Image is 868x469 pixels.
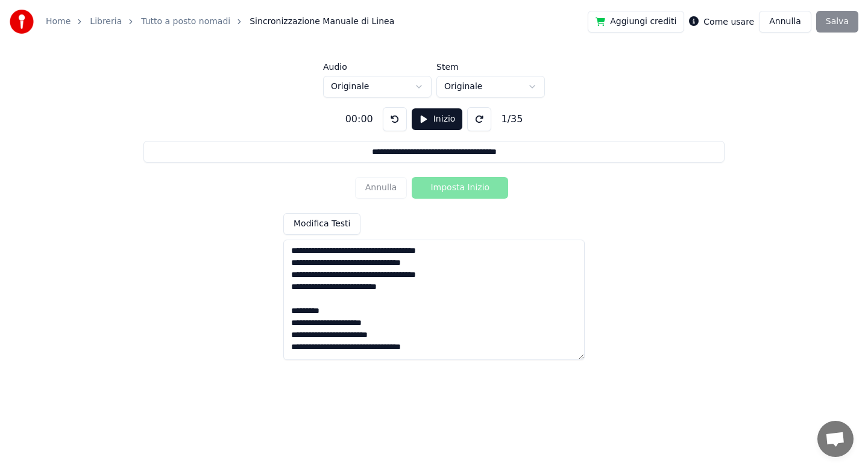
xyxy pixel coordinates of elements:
[250,16,394,28] span: Sincronizzazione Manuale di Linea
[436,63,545,71] label: Stem
[46,16,394,28] nav: breadcrumb
[703,17,754,26] label: Come usare
[46,16,71,28] a: Home
[341,112,378,126] div: 00:00
[588,11,684,33] button: Aggiungi crediti
[496,112,527,126] div: 1 / 35
[283,213,360,235] button: Modifica Testi
[759,11,811,33] button: Annulla
[817,421,854,457] div: Aprire la chat
[10,10,34,34] img: youka
[141,16,230,28] a: Tutto a posto nomadi
[323,63,432,71] label: Audio
[412,108,463,130] button: Inizio
[90,16,122,28] a: Libreria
